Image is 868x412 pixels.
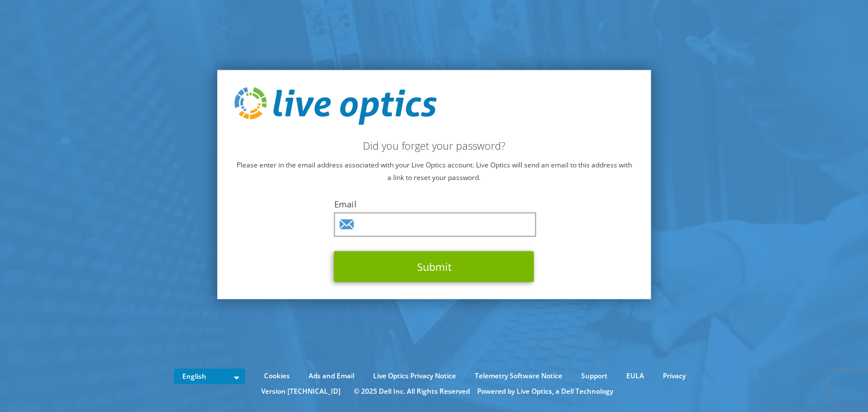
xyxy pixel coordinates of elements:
a: EULA [618,370,653,382]
a: Support [573,370,616,382]
p: Please enter in the email address associated with your Live Optics account. Live Optics will send... [234,158,634,183]
a: Cookies [255,370,298,382]
button: Submit [334,251,534,282]
a: Live Optics Privacy Notice [365,370,465,382]
img: live_optics_svg.svg [234,87,437,125]
li: Powered by Live Optics, a Dell Technology [477,385,613,398]
h2: Did you forget your password? [234,139,634,151]
a: Ads and Email [300,370,363,382]
li: © 2025 Dell Inc. All Rights Reserved [348,385,475,398]
a: Privacy [654,370,694,382]
a: Telemetry Software Notice [466,370,571,382]
label: Email [334,198,534,209]
li: Version [TECHNICAL_ID] [255,385,346,398]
